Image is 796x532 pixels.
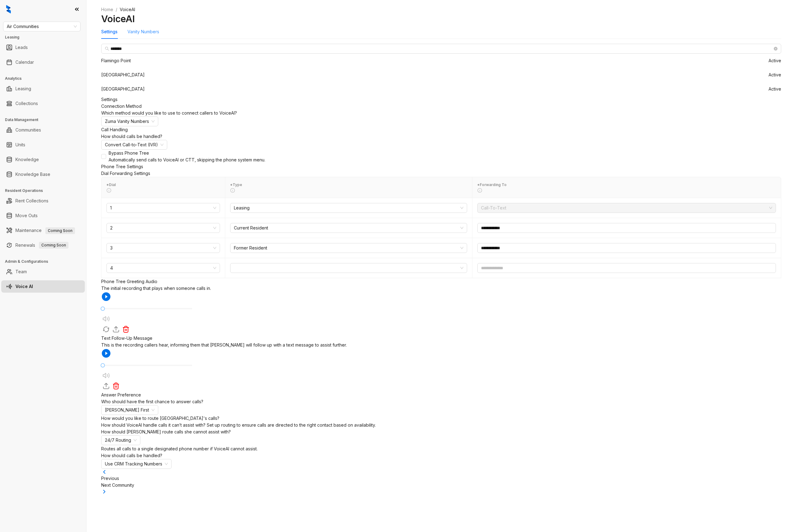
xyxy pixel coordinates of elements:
span: Coming Soon [39,242,68,249]
span: close-circle [774,47,777,51]
li: Collections [1,97,85,110]
li: Team [1,266,85,278]
a: Units [15,139,25,151]
span: 4 [110,263,216,273]
li: Voice AI [1,280,85,293]
div: Automatically send calls to VoiceAI or CTT, skipping the phone system menu. [109,156,265,163]
h2: VoiceAI [101,13,781,25]
span: 24/7 Routing [105,436,137,445]
a: Home [100,6,114,13]
div: Call Handling [101,126,781,133]
span: Coming Soon [45,227,75,234]
h3: Leasing [5,35,86,40]
li: Leasing [1,83,85,95]
a: Voice AI [15,280,33,293]
a: Calendar [15,56,34,68]
li: Renewals [1,239,85,251]
a: RenewalsComing Soon [15,239,68,251]
a: Move Outs [15,209,38,222]
div: Phone Tree Greeting Audio [101,278,781,285]
h3: Admin & Configurations [5,259,86,264]
li: Calendar [1,56,85,68]
h3: Resident Operations [5,188,86,193]
div: Forwarding To [477,182,776,193]
div: Routes all calls to a single designated phone number if VoiceAI cannot assist. [101,445,781,452]
div: [GEOGRAPHIC_DATA] [101,71,145,78]
div: How should calls be handled? [101,133,781,140]
a: Knowledge [15,153,39,166]
div: This is the recording callers hear, informing them that [PERSON_NAME] will follow up with a text ... [101,342,781,348]
div: Connection Method [101,103,781,110]
span: Air Communities [7,22,77,31]
div: Settings [101,28,118,35]
li: Leads [1,41,85,54]
span: Use CRM Tracking Numbers [105,459,168,469]
a: Team [15,266,27,278]
div: Type [230,182,467,193]
span: Current Resident [234,223,463,233]
img: logo [6,5,11,14]
h3: Data Management [5,117,86,123]
li: Communities [1,124,85,136]
span: 1 [110,203,216,213]
li: Knowledge [1,153,85,166]
div: How should VoiceAI handle calls it can’t assist with? Set up routing to ensure calls are directed... [101,422,781,428]
span: Bypass Phone Tree [106,150,268,163]
div: Previous [101,469,781,482]
li: Units [1,139,85,151]
a: Communities [15,124,41,136]
div: Answer Preference [101,392,781,398]
div: [GEOGRAPHIC_DATA] [101,86,145,92]
span: Active [769,87,781,91]
div: How should calls be handled? [101,452,781,459]
span: Former Resident [234,243,463,253]
a: Knowledge Base [15,168,50,181]
span: Convert Call-to-Text (IVR) [105,140,164,149]
a: Leasing [15,83,31,95]
span: search [105,47,109,51]
span: Leasing [234,203,463,213]
div: Flamingo Point [101,57,131,64]
span: Active [769,59,781,63]
li: Knowledge Base [1,168,85,181]
div: Vanity Numbers [127,28,159,35]
div: Phone Tree Settings [101,163,781,170]
div: Which method would you like to use to connect callers to VoiceAI? [101,110,781,116]
a: Rent Collections [15,195,48,207]
span: Active [769,73,781,77]
span: Zuma Vanity Numbers [105,117,155,126]
li: Maintenance [1,224,85,237]
span: VoiceAI [120,7,135,12]
div: Dial Forwarding Settings [101,170,781,177]
div: Settings [101,96,781,103]
a: Leads [15,41,28,54]
li: / [116,6,117,13]
h3: Analytics [5,76,86,81]
span: Kelsey Answers First [105,405,155,415]
div: Dial [106,182,220,193]
div: How would you like to route [GEOGRAPHIC_DATA]'s calls? [101,415,781,422]
div: The initial recording that plays when someone calls in. [101,285,781,292]
span: 2 [110,223,216,233]
div: Text Follow-Up Message [101,335,781,342]
span: Call-To-Text [481,203,772,213]
li: Move Outs [1,209,85,222]
li: Rent Collections [1,195,85,207]
a: Collections [15,97,38,110]
span: 3 [110,243,216,253]
div: Next Community [101,482,781,495]
div: How should [PERSON_NAME] route calls she cannot assist with? [101,428,781,435]
div: Who should have the first chance to answer calls? [101,398,781,405]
